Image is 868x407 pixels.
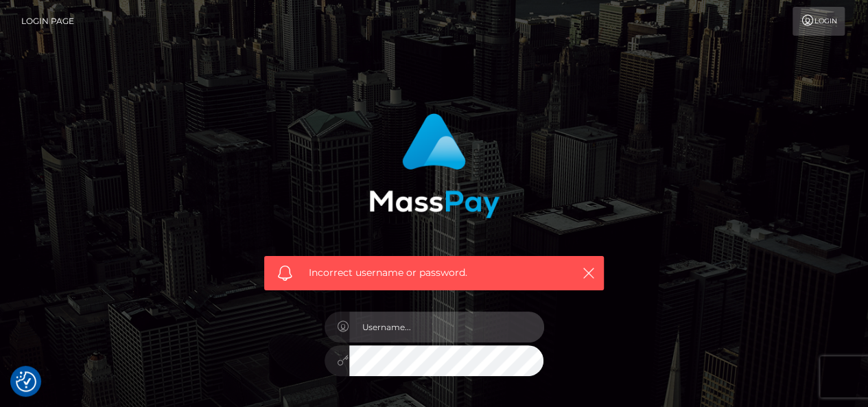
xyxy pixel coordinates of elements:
input: Username... [349,312,544,342]
a: Login [793,7,845,36]
a: Login Page [21,7,74,36]
img: MassPay Login [369,113,500,218]
img: Revisit consent button [16,371,36,392]
button: Consent Preferences [16,371,36,392]
span: Incorrect username or password. [309,266,559,280]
